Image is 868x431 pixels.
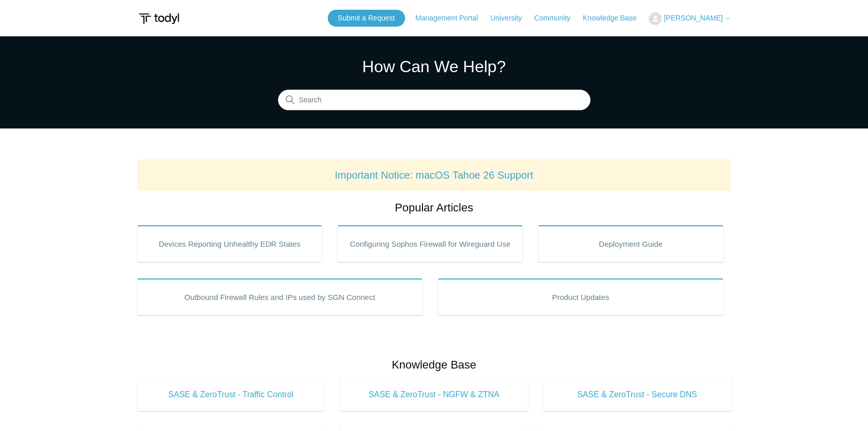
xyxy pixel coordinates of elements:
img: Todyl Support Center Help Center home page [137,9,181,28]
input: Search [278,90,590,111]
h2: Popular Articles [137,199,731,216]
a: SASE & ZeroTrust - Traffic Control [137,378,325,411]
a: University [490,13,532,24]
h1: How Can We Help? [278,54,590,79]
a: Submit a Request [328,10,405,27]
a: Knowledge Base [583,13,647,24]
span: SASE & ZeroTrust - Traffic Control [153,389,310,401]
a: Management Portal [415,13,488,24]
a: Devices Reporting Unhealthy EDR States [137,225,323,262]
span: SASE & ZeroTrust - NGFW & ZTNA [355,389,513,401]
a: Product Updates [438,278,724,315]
a: Important Notice: macOS Tahoe 26 Support [335,169,534,181]
a: SASE & ZeroTrust - Secure DNS [543,378,731,411]
h2: Knowledge Base [137,356,731,373]
a: SASE & ZeroTrust - NGFW & ZTNA [340,378,528,411]
button: [PERSON_NAME] [649,12,731,25]
a: Community [534,13,581,24]
span: [PERSON_NAME] [664,14,723,22]
span: SASE & ZeroTrust - Secure DNS [559,389,716,401]
a: Configuring Sophos Firewall for Wireguard Use [337,225,523,262]
a: Deployment Guide [538,225,724,262]
a: Outbound Firewall Rules and IPs used by SGN Connect [137,278,423,315]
